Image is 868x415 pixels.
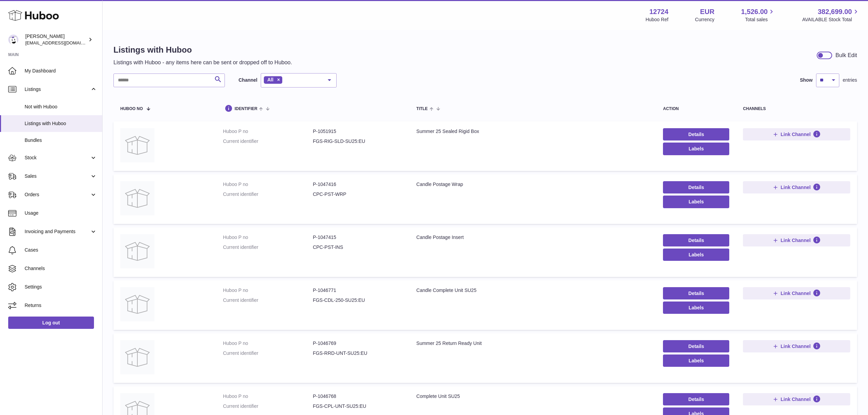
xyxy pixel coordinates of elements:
img: internalAdmin-12724@internal.huboo.com [8,35,18,45]
dd: FGS-CPL-UNT-SU25:EU [313,403,403,410]
span: 382,699.00 [818,7,852,16]
button: Link Channel [743,393,850,405]
dd: P-1047416 [313,181,403,188]
dd: FGS-RRD-UNT-SU25:EU [313,350,403,357]
button: Link Channel [743,287,850,299]
span: Cases [25,247,97,253]
dd: CPC-PST-INS [313,244,403,251]
div: Summer 25 Return Ready Unit [416,340,649,347]
strong: EUR [700,7,714,16]
dd: P-1046771 [313,287,403,294]
span: title [416,107,428,111]
a: Details [663,234,729,246]
a: Details [663,128,729,140]
span: Channels [25,265,97,272]
dd: FGS-RIG-SLD-SU25:EU [313,138,403,145]
div: Huboo Ref [646,16,668,23]
dt: Current identifier [223,403,313,410]
dd: P-1046769 [313,340,403,347]
span: Total sales [745,16,775,23]
button: Link Channel [743,181,850,193]
a: 1,526.00 Total sales [741,7,776,23]
span: Link Channel [781,184,811,190]
dt: Current identifier [223,191,313,198]
dt: Huboo P no [223,234,313,241]
dd: P-1047415 [313,234,403,241]
div: Bulk Edit [836,52,857,59]
span: Stock [25,155,90,161]
button: Labels [663,354,729,367]
span: Settings [25,284,97,290]
button: Link Channel [743,340,850,352]
a: Details [663,393,729,405]
div: Complete Unit SU25 [416,393,649,400]
div: channels [743,107,850,111]
div: Candle Postage Insert [416,234,649,241]
dd: P-1046768 [313,393,403,400]
strong: 12724 [649,7,668,16]
span: Link Channel [781,290,811,296]
span: All [267,77,273,82]
a: Details [663,340,729,352]
div: Candle Postage Wrap [416,181,649,188]
dt: Current identifier [223,297,313,304]
a: Log out [8,317,94,329]
span: Sales [25,173,90,179]
dd: CPC-PST-WRP [313,191,403,198]
div: Summer 25 Sealed Rigid Box [416,128,649,135]
div: Candle Complete Unit SU25 [416,287,649,294]
dt: Current identifier [223,244,313,251]
span: Link Channel [781,396,811,402]
span: Listings with Huboo [25,120,97,127]
img: Candle Complete Unit SU25 [120,287,154,321]
p: Listings with Huboo - any items here can be sent or dropped off to Huboo. [113,59,292,66]
button: Labels [663,249,729,261]
button: Labels [663,143,729,155]
span: 1,526.00 [741,7,768,16]
button: Link Channel [743,128,850,140]
dt: Huboo P no [223,287,313,294]
span: Usage [25,210,97,216]
span: Link Channel [781,237,811,243]
img: Summer 25 Return Ready Unit [120,340,154,374]
span: Huboo no [120,107,143,111]
dt: Huboo P no [223,393,313,400]
span: entries [843,77,857,83]
div: Currency [695,16,715,23]
span: Not with Huboo [25,104,97,110]
a: Details [663,181,729,193]
span: Bundles [25,137,97,144]
img: Candle Postage Wrap [120,181,154,215]
dt: Current identifier [223,350,313,357]
img: Summer 25 Sealed Rigid Box [120,128,154,162]
span: Returns [25,302,97,309]
button: Labels [663,196,729,208]
span: Invoicing and Payments [25,228,90,235]
span: Listings [25,86,90,93]
div: action [663,107,729,111]
label: Channel [239,77,257,83]
span: AVAILABLE Stock Total [802,16,860,23]
img: Candle Postage Insert [120,234,154,268]
dt: Huboo P no [223,128,313,135]
a: 382,699.00 AVAILABLE Stock Total [802,7,860,23]
span: Orders [25,191,90,198]
label: Show [800,77,813,83]
span: My Dashboard [25,68,97,74]
dt: Huboo P no [223,340,313,347]
dd: FGS-CDL-250-SU25:EU [313,297,403,304]
div: [PERSON_NAME] [25,33,87,46]
span: Link Channel [781,131,811,137]
span: Link Channel [781,343,811,349]
h1: Listings with Huboo [113,44,292,55]
button: Labels [663,302,729,314]
a: Details [663,287,729,299]
dt: Current identifier [223,138,313,145]
button: Link Channel [743,234,850,246]
dd: P-1051915 [313,128,403,135]
dt: Huboo P no [223,181,313,188]
span: identifier [234,107,257,111]
span: [EMAIL_ADDRESS][DOMAIN_NAME] [25,40,100,45]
